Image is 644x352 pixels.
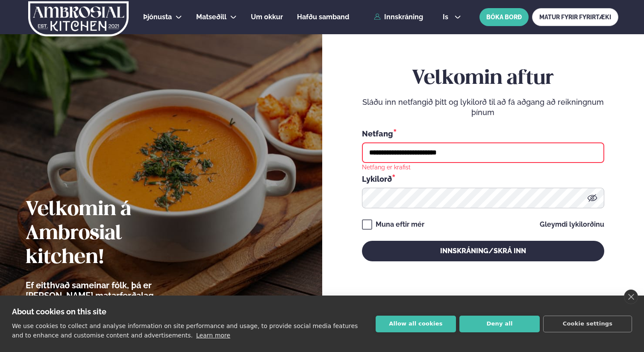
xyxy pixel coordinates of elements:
div: Netfang er krafist [362,163,411,171]
button: Cookie settings [543,316,632,332]
strong: About cookies on this site [12,307,106,316]
button: Deny all [459,316,540,332]
a: Innskráning [374,13,423,21]
button: is [436,14,468,21]
span: is [443,14,451,21]
a: Matseðill [196,12,226,22]
button: Allow all cookies [376,316,456,332]
h2: Velkomin aftur [362,67,604,91]
a: Um okkur [251,12,283,22]
h2: Velkomin á Ambrosial kitchen! [26,198,203,270]
button: BÓKA BORÐ [479,8,529,26]
button: Innskráning/Skrá inn [362,241,604,261]
a: close [624,290,638,304]
span: Matseðill [196,13,226,21]
span: Um okkur [251,13,283,21]
a: Learn more [196,332,230,339]
img: logo [27,1,129,36]
p: We use cookies to collect and analyse information on site performance and usage, to provide socia... [12,322,358,339]
div: Lykilorð [362,173,604,184]
p: Sláðu inn netfangið þitt og lykilorð til að fá aðgang að reikningnum þínum [362,97,604,118]
a: MATUR FYRIR FYRIRTÆKI [532,8,618,26]
a: Þjónusta [143,12,172,22]
a: Gleymdi lykilorðinu [540,221,604,228]
div: Netfang [362,128,604,139]
p: Ef eitthvað sameinar fólk, þá er [PERSON_NAME] matarferðalag. [26,280,203,301]
span: Þjónusta [143,13,172,21]
a: Hafðu samband [297,12,349,22]
span: Hafðu samband [297,13,349,21]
